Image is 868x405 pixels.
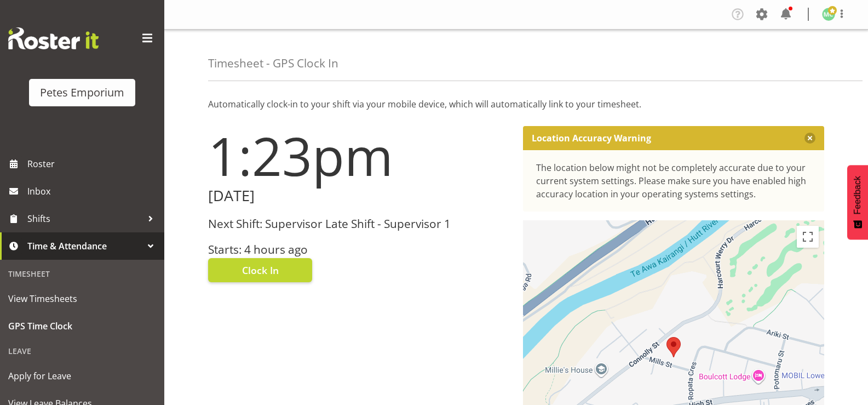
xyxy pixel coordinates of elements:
span: Inbox [27,183,159,199]
div: The location below might not be completely accurate due to your current system settings. Please m... [536,161,812,201]
button: Clock In [208,258,312,282]
span: GPS Time Clock [8,318,156,334]
span: Clock In [242,263,279,277]
span: View Timesheets [8,290,156,307]
span: Shifts [27,210,142,227]
span: Time & Attendance [27,238,142,254]
button: Close message [804,133,815,144]
h4: Timesheet - GPS Clock In [208,57,338,70]
div: Petes Emporium [40,84,124,101]
img: melissa-cowen2635.jpg [822,8,835,21]
a: Apply for Leave [3,362,162,390]
div: Leave [3,340,162,362]
button: Feedback - Show survey [847,165,868,239]
h3: Starts: 4 hours ago [208,243,510,256]
h3: Next Shift: Supervisor Late Shift - Supervisor 1 [208,218,510,230]
span: Apply for Leave [8,368,156,384]
h1: 1:23pm [208,126,510,185]
span: Roster [27,156,159,172]
p: Automatically clock-in to your shift via your mobile device, which will automatically link to you... [208,98,824,111]
a: GPS Time Clock [3,312,162,340]
div: Timesheet [3,263,162,285]
span: Feedback [853,176,863,214]
button: Toggle fullscreen view [797,226,819,248]
a: View Timesheets [3,285,162,312]
img: Rosterit website logo [8,27,99,49]
h2: [DATE] [208,187,510,204]
p: Location Accuracy Warning [532,133,651,144]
